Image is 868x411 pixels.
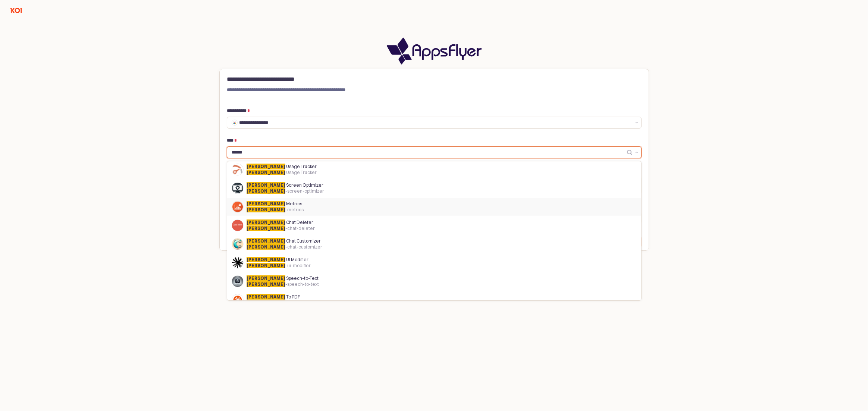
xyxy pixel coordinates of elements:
span: Usage Tracker [285,164,317,169]
span: [PERSON_NAME] [247,244,285,250]
span: [PERSON_NAME] [247,219,285,225]
span: [PERSON_NAME] [247,188,285,194]
span: -metrics [285,207,304,212]
span: Chat Deleter [285,219,313,225]
span: -speech-to-text [285,281,319,287]
span: [PERSON_NAME] [247,300,285,306]
span: -chat-deleter [285,225,315,231]
button: Show suggestions [632,117,641,128]
span: Speech-to-Text [285,275,319,281]
span: [PERSON_NAME] [247,238,285,244]
span: Screen Optimizer [285,182,323,188]
span: To PDF [285,300,300,306]
span: -chat-customizer [285,244,322,250]
span: [PERSON_NAME] [247,207,285,212]
span: [PERSON_NAME] [247,275,285,281]
span: -ui-modifier [285,263,311,268]
span: To PDF [285,294,300,300]
span: [PERSON_NAME] [247,164,285,169]
span: [PERSON_NAME] [247,263,285,268]
span: [PERSON_NAME] [247,225,285,231]
span: Metrics [285,201,302,206]
span: [PERSON_NAME] [247,294,285,300]
span: [PERSON_NAME] [247,201,285,206]
span: Chat Customizer [285,238,321,244]
span: [PERSON_NAME] [247,257,285,262]
span: UI Modifier [285,257,308,262]
span: [PERSON_NAME] [247,281,285,287]
span: Usage Tracker [285,170,317,175]
span: -screen-optimizer [285,188,324,194]
button: Show suggestions [632,147,641,158]
span: [PERSON_NAME] [247,182,285,188]
span: [PERSON_NAME] [247,170,285,175]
